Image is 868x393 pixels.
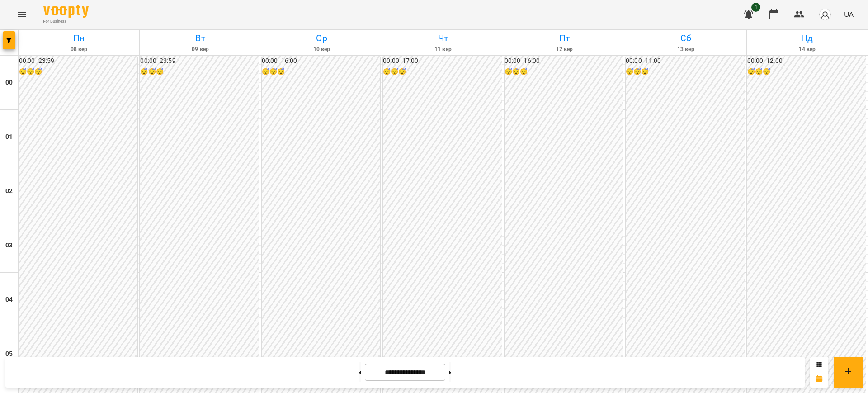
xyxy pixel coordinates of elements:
h6: 03 [5,241,13,251]
h6: 01 [5,132,13,142]
h6: 😴😴😴 [19,67,137,77]
h6: 😴😴😴 [747,67,866,77]
h6: 00:00 - 23:59 [140,56,259,66]
h6: 00:00 - 16:00 [505,56,623,66]
h6: Пн [20,31,138,45]
h6: 00:00 - 23:59 [19,56,137,66]
h6: 😴😴😴 [505,67,623,77]
span: UA [844,9,854,19]
h6: 00:00 - 16:00 [262,56,380,66]
h6: 04 [5,295,13,305]
h6: 😴😴😴 [383,67,501,77]
h6: 05 [5,349,13,359]
h6: 02 [5,186,13,196]
h6: Нд [748,31,866,45]
button: UA [840,6,857,23]
span: 1 [751,3,760,12]
img: Voopty Logo [43,5,89,18]
h6: 10 вер [263,45,381,54]
img: avatar_s.png [819,8,831,21]
h6: Чт [384,31,502,45]
h6: 00 [5,78,13,88]
h6: 08 вер [20,45,138,54]
h6: 😴😴😴 [262,67,380,77]
h6: Вт [141,31,259,45]
h6: 12 вер [505,45,623,54]
h6: 00:00 - 17:00 [383,56,501,66]
span: For Business [43,19,89,24]
h6: 09 вер [141,45,259,54]
h6: Пт [505,31,623,45]
h6: Ср [263,31,381,45]
h6: 13 вер [627,45,745,54]
h6: 😴😴😴 [626,67,744,77]
h6: 14 вер [748,45,866,54]
h6: 11 вер [384,45,502,54]
h6: 00:00 - 11:00 [626,56,744,66]
h6: 00:00 - 12:00 [747,56,866,66]
button: Menu [11,4,33,25]
h6: 😴😴😴 [140,67,259,77]
h6: Сб [627,31,745,45]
